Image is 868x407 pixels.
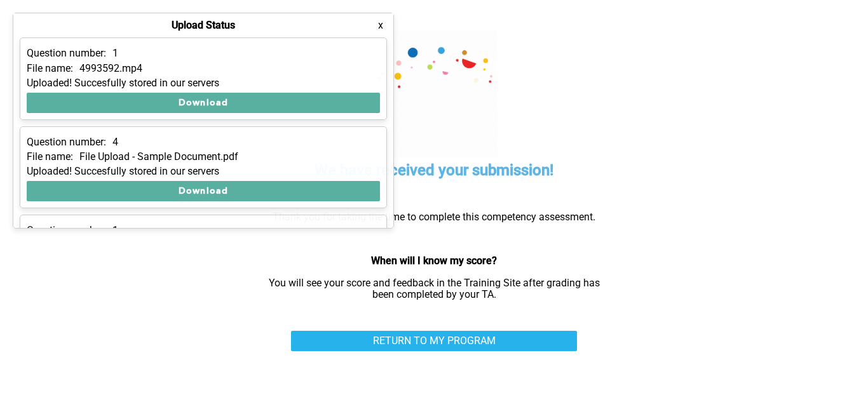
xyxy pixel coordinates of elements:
img: celebration.7678411f.gif [370,30,498,157]
p: Question number: [27,48,106,59]
p: Question number: [27,137,106,148]
strong: When will I know my score? [371,255,497,267]
h5: We have received your submission! [315,160,553,181]
button: Download [27,93,380,113]
p: You will see your score and feedback in the Training Site after grading has been completed by you... [259,277,609,301]
h4: Upload Status [172,20,235,31]
p: File name: [27,63,73,74]
p: File name: [27,151,73,163]
div: Uploaded! Succesfully stored in our servers [27,77,380,89]
p: Question number: [27,225,106,236]
p: 4 [112,137,118,148]
p: 1 [112,48,118,59]
p: 4993592.mp4 [79,63,142,74]
button: Show Uploads [13,13,125,33]
button: x [374,19,387,32]
p: Thank you for taking the time to complete this competency assessment. [259,211,609,223]
a: RETURN TO MY PROGRAM [291,331,577,351]
button: Download [27,181,380,201]
div: Uploaded! Succesfully stored in our servers [27,166,380,177]
p: File Upload - Sample Document.pdf [79,151,238,163]
p: 1 [112,225,118,236]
